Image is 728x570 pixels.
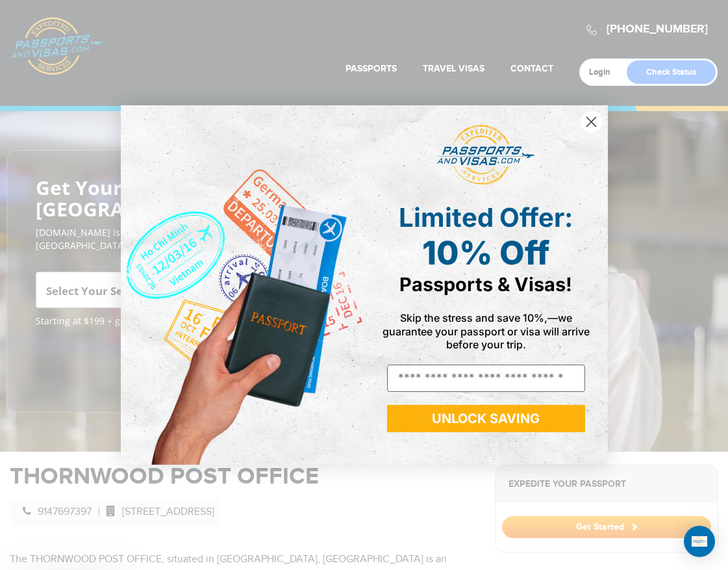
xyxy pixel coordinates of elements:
[399,273,572,296] span: Passports & Visas!
[422,233,549,272] span: 10% Off
[399,201,573,233] span: Limited Offer:
[437,125,534,186] img: passports and visas
[383,311,590,350] span: Skip the stress and save 10%,—we guarantee your passport or visa will arrive before your trip.
[121,105,364,465] img: de9cda0d-0715-46ca-9a25-073762a91ba7.png
[684,526,715,557] div: Open Intercom Messenger
[580,110,603,133] button: Close dialog
[387,405,585,432] button: UNLOCK SAVING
